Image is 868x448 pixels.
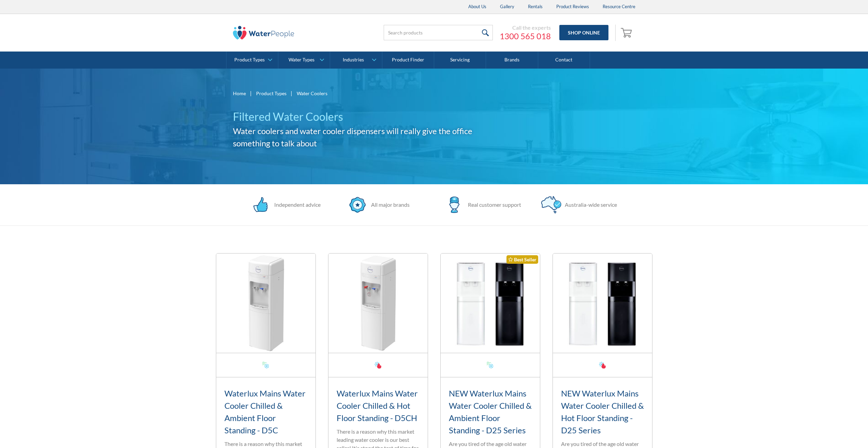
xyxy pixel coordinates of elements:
div: Water Types [289,57,314,63]
h1: Filtered Water Coolers [233,109,495,125]
div: Independent advice [271,201,321,209]
img: shopping cart [621,27,634,38]
h3: Waterlux Mains Water Cooler Chilled & Hot Floor Standing - D5CH [337,387,420,424]
a: Brands [486,52,538,69]
h3: NEW Waterlux Mains Water Cooler Chilled & Ambient Floor Standing - D25 Series [449,387,532,436]
div: Australia-wide service [561,201,617,209]
a: Shop Online [559,25,608,40]
img: Waterlux Mains Water Cooler Chilled & Ambient Floor Standing - D5C [216,254,315,353]
a: Product Finder [382,52,434,69]
a: Industries [330,52,382,69]
div: | [290,89,293,97]
img: NEW Waterlux Mains Water Cooler Chilled & Hot Floor Standing - D25 Series [553,254,652,353]
h3: NEW Waterlux Mains Water Cooler Chilled & Hot Floor Standing - D25 Series [561,387,644,436]
div: Best Seller [506,255,538,264]
a: Contact [538,52,590,69]
div: Call the experts [500,24,551,31]
div: All major brands [368,201,410,209]
img: NEW Waterlux Mains Water Cooler Chilled & Ambient Floor Standing - D25 Series [441,254,540,353]
img: Waterlux Mains Water Cooler Chilled & Hot Floor Standing - D5CH [328,254,428,353]
h2: Water coolers and water cooler dispensers will really give the office something to talk about [233,125,495,149]
a: Home [233,90,246,97]
a: Open empty cart [619,25,635,41]
div: Industries [343,57,364,63]
a: Product Types [226,52,278,69]
a: Servicing [434,52,486,69]
div: Water Coolers [297,90,327,97]
a: Water Types [278,52,330,69]
a: 1300 565 018 [500,31,551,41]
input: Search products [384,25,493,40]
img: The Water People [233,26,294,40]
a: Product Types [256,90,286,97]
div: Product Types [234,57,265,63]
div: | [249,89,253,97]
div: Real customer support [465,201,521,209]
h3: Waterlux Mains Water Cooler Chilled & Ambient Floor Standing - D5C [224,387,307,436]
